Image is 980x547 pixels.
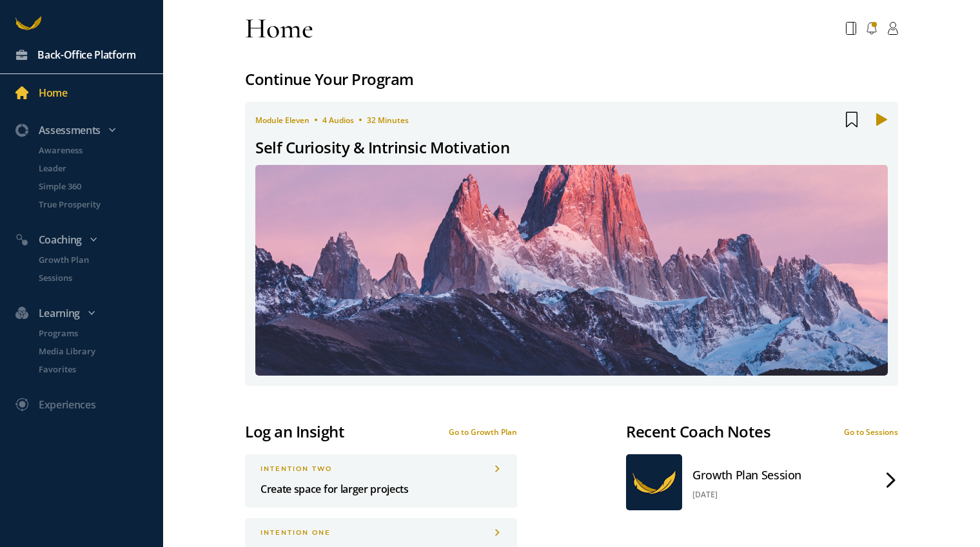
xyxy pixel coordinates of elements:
[39,180,161,193] p: Simple 360
[322,115,354,126] span: 4 Audios
[37,46,136,63] div: Back-Office Platform
[245,102,898,386] a: module eleven4 Audios32 MinutesSelf Curiosity & Intrinsic Motivation
[245,454,517,508] a: INTENTION twoCreate space for larger projects
[23,162,163,175] a: Leader
[39,327,161,340] p: Programs
[626,419,770,444] div: Recent Coach Notes
[39,345,161,358] p: Media Library
[255,115,309,126] span: module eleven
[245,67,898,91] div: Continue Your Program
[626,454,682,510] img: abroad-gold.png
[39,198,161,211] p: True Prosperity
[23,144,163,157] a: Awareness
[23,271,163,284] a: Sessions
[692,489,801,500] div: [DATE]
[23,363,163,376] a: Favorites
[39,253,161,266] p: Growth Plan
[39,84,68,101] div: Home
[23,345,163,358] a: Media Library
[8,122,168,139] div: Assessments
[255,135,509,160] div: Self Curiosity & Intrinsic Motivation
[260,481,502,497] p: Create space for larger projects
[692,465,801,485] div: Growth Plan Session
[8,231,168,248] div: Coaching
[367,115,409,126] span: 32 Minutes
[39,162,161,175] p: Leader
[39,363,161,376] p: Favorites
[844,427,898,437] div: Go to Sessions
[245,419,344,444] div: Log an Insight
[23,327,163,340] a: Programs
[23,253,163,266] a: Growth Plan
[255,165,888,376] img: 624ff83b9ce498e9c2dfa7a7_1697608424.jpg
[260,528,502,537] div: INTENTION one
[626,454,898,510] a: Growth Plan Session[DATE]
[8,305,168,321] div: Learning
[449,427,517,437] div: Go to Growth Plan
[39,144,161,157] p: Awareness
[23,198,163,211] a: True Prosperity
[245,10,313,46] div: Home
[39,396,95,413] div: Experiences
[39,271,161,284] p: Sessions
[260,465,502,473] div: INTENTION two
[23,180,163,193] a: Simple 360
